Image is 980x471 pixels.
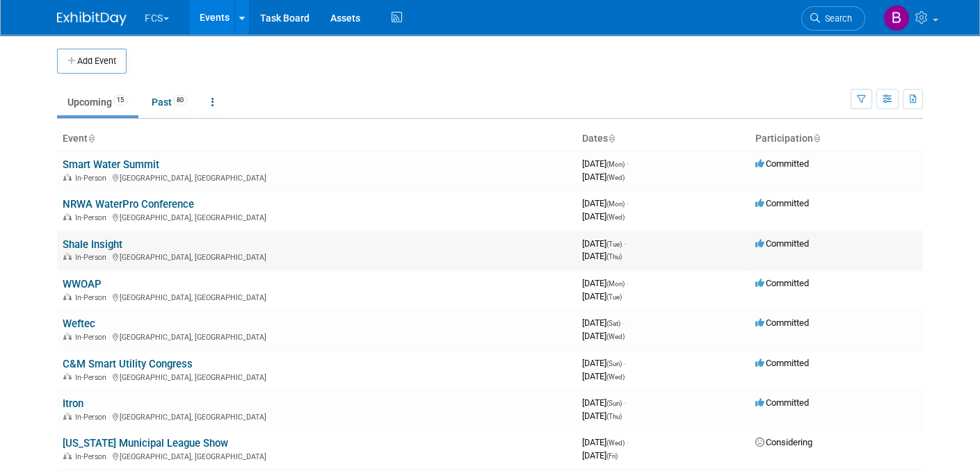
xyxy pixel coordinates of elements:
span: [DATE] [582,450,618,461]
span: Committed [755,317,809,328]
span: [DATE] [582,371,625,381]
div: [GEOGRAPHIC_DATA], [GEOGRAPHIC_DATA] [63,411,571,422]
a: C&M Smart Utility Congress [63,358,193,370]
img: In-Person Event [63,174,72,181]
img: In-Person Event [63,452,72,459]
span: (Mon) [607,200,625,208]
span: (Mon) [607,160,625,168]
img: In-Person Event [63,293,72,300]
span: - [624,358,626,368]
span: Committed [755,278,809,288]
span: [DATE] [582,358,626,368]
span: (Sun) [607,399,622,407]
span: - [624,397,626,408]
span: [DATE] [582,238,626,249]
div: [GEOGRAPHIC_DATA], [GEOGRAPHIC_DATA] [63,331,571,342]
div: [GEOGRAPHIC_DATA], [GEOGRAPHIC_DATA] [63,251,571,262]
span: - [627,437,629,447]
span: In-Person [75,373,111,382]
span: [DATE] [582,251,622,261]
a: Smart Water Summit [63,158,159,171]
span: [DATE] [582,397,626,408]
span: Committed [755,397,809,408]
span: (Thu) [607,413,622,420]
img: In-Person Event [63,253,72,260]
a: Upcoming15 [57,89,138,115]
img: Barb DeWyer [883,5,910,31]
a: NRWA WaterPro Conference [63,198,194,210]
span: - [624,238,626,249]
img: ExhibitDay [57,12,127,26]
div: [GEOGRAPHIC_DATA], [GEOGRAPHIC_DATA] [63,211,571,222]
th: Event [57,127,577,151]
span: In-Person [75,213,111,222]
span: [DATE] [582,317,625,328]
a: Search [801,6,865,31]
span: [DATE] [582,211,625,222]
span: In-Person [75,452,111,461]
span: (Wed) [607,333,625,340]
span: [DATE] [582,278,629,288]
span: Search [820,13,852,24]
div: [GEOGRAPHIC_DATA], [GEOGRAPHIC_DATA] [63,172,571,183]
img: In-Person Event [63,373,72,380]
a: WWOAP [63,278,102,290]
span: [DATE] [582,172,625,182]
span: Committed [755,358,809,368]
span: [DATE] [582,437,629,447]
img: In-Person Event [63,213,72,220]
span: (Wed) [607,174,625,181]
span: In-Person [75,293,111,302]
div: [GEOGRAPHIC_DATA], [GEOGRAPHIC_DATA] [63,450,571,461]
span: In-Person [75,253,111,262]
span: (Fri) [607,452,618,460]
span: Committed [755,238,809,249]
span: - [627,198,629,208]
span: [DATE] [582,158,629,169]
span: [DATE] [582,411,622,421]
span: Considering [755,437,812,447]
span: (Thu) [607,253,622,261]
a: Past80 [141,89,198,115]
span: (Wed) [607,373,625,381]
span: 15 [113,95,128,106]
div: [GEOGRAPHIC_DATA], [GEOGRAPHIC_DATA] [63,291,571,302]
a: Shale Insight [63,238,122,251]
a: Sort by Participation Type [813,133,820,144]
span: Committed [755,158,809,169]
a: Sort by Event Name [88,133,95,144]
span: In-Person [75,174,111,183]
span: (Tue) [607,240,622,248]
img: In-Person Event [63,333,72,340]
span: [DATE] [582,198,629,208]
span: (Sun) [607,360,622,367]
span: - [627,278,629,288]
th: Participation [750,127,923,151]
span: [DATE] [582,331,625,341]
span: - [622,317,625,328]
span: (Tue) [607,293,622,301]
span: 80 [172,95,188,106]
span: Committed [755,198,809,208]
span: [DATE] [582,291,622,301]
span: (Mon) [607,280,625,288]
span: (Sat) [607,320,620,327]
span: (Wed) [607,213,625,221]
a: [US_STATE] Municipal League Show [63,437,228,449]
button: Add Event [57,49,127,74]
span: - [627,158,629,169]
span: (Wed) [607,439,625,447]
div: [GEOGRAPHIC_DATA], [GEOGRAPHIC_DATA] [63,371,571,382]
a: Weftec [63,317,95,330]
a: Sort by Start Date [608,133,615,144]
span: In-Person [75,413,111,422]
span: In-Person [75,333,111,342]
th: Dates [577,127,750,151]
a: Itron [63,397,83,410]
img: In-Person Event [63,413,72,420]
